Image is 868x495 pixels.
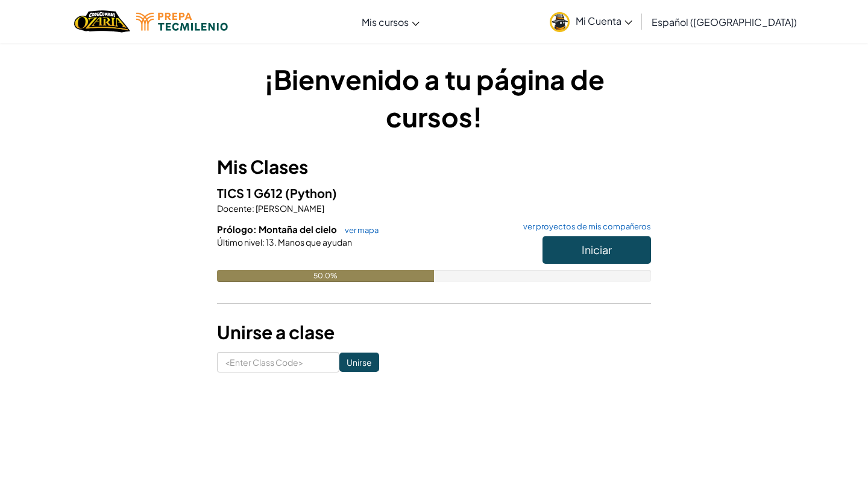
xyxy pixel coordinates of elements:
[254,203,324,214] span: [PERSON_NAME]
[217,352,339,372] input: <Enter Class Code>
[285,185,337,200] span: (Python)
[542,236,651,264] button: Iniciar
[262,237,265,247] span: :
[136,13,228,31] img: Tecmilenio logo
[217,60,651,135] h1: ¡Bienvenido a tu página de cursos!
[652,16,797,28] span: Español ([GEOGRAPHIC_DATA])
[265,237,277,247] span: 13.
[339,225,379,235] a: ver mapa
[362,16,409,28] span: Mis cursos
[582,243,612,257] span: Iniciar
[356,5,426,38] a: Mis cursos
[576,14,632,27] span: Mi Cuenta
[217,270,434,282] div: 50.0%
[217,237,262,247] span: Último nivel
[339,353,379,372] input: Unirse
[217,223,339,235] span: Prólogo: Montaña del cielo
[217,319,651,346] h3: Unirse a clase
[252,203,254,214] span: :
[646,5,803,38] a: Español ([GEOGRAPHIC_DATA])
[544,2,638,40] a: Mi Cuenta
[517,223,651,231] a: ver proyectos de mis compañeros
[217,153,651,180] h3: Mis Clases
[74,9,130,34] a: Ozaria by CodeCombat logo
[217,203,252,214] span: Docente
[74,9,130,34] img: Home
[550,12,570,32] img: avatar
[217,185,285,200] span: TICS 1 G612
[277,237,352,247] span: Manos que ayudan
